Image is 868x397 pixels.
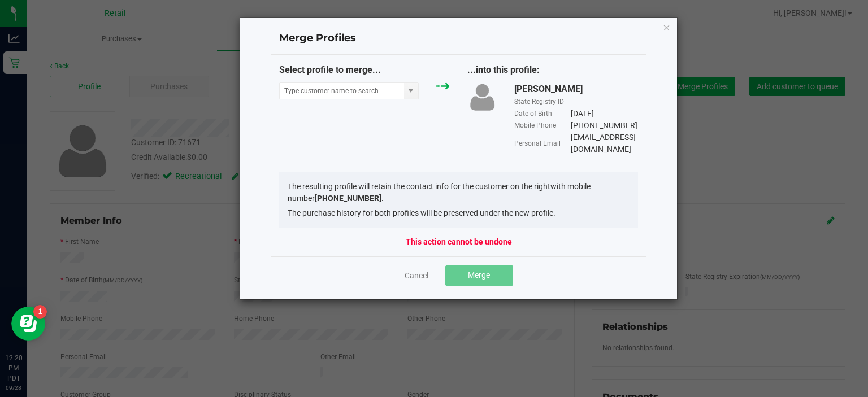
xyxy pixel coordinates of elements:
li: The purchase history for both profiles will be preserved under the new profile. [288,207,630,219]
span: with mobile number . [288,182,591,203]
div: Personal Email [514,138,571,149]
div: - [571,96,573,108]
span: ...into this profile: [467,64,540,75]
button: Close [663,20,671,34]
div: [PHONE_NUMBER] [571,120,637,132]
div: Date of Birth [514,108,571,119]
div: [PERSON_NAME] [514,82,583,96]
button: Merge [445,265,513,286]
div: Mobile Phone [514,120,571,130]
iframe: Resource center unread badge [33,305,47,319]
span: Select profile to merge... [279,64,381,75]
span: Merge [468,271,490,280]
img: user-icon.png [467,82,497,112]
div: State Registry ID [514,97,571,107]
input: NO DATA FOUND [280,83,404,99]
li: The resulting profile will retain the contact info for the customer on the right [288,181,630,204]
strong: This action cannot be undone [406,236,512,248]
strong: [PHONE_NUMBER] [315,194,381,203]
div: [EMAIL_ADDRESS][DOMAIN_NAME] [571,132,639,155]
h4: Merge Profiles [279,31,639,46]
div: [DATE] [571,108,594,120]
iframe: Resource center [11,307,45,341]
a: Cancel [405,270,428,281]
img: green_arrow.svg [436,82,450,90]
